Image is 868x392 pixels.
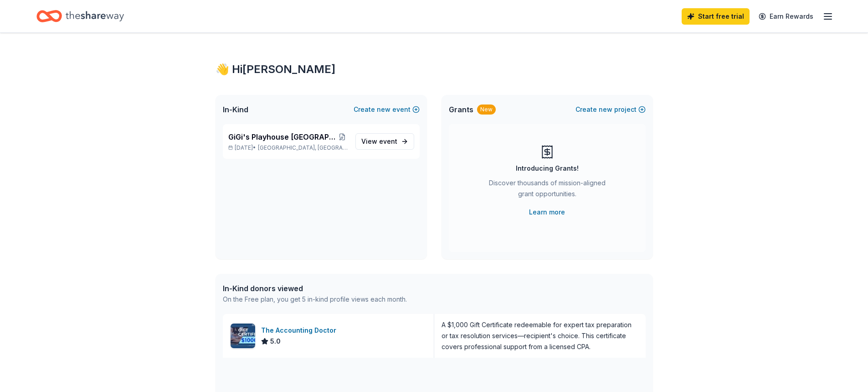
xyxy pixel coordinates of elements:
a: Earn Rewards [753,8,819,25]
div: New [477,105,496,115]
span: 5.0 [270,336,281,347]
img: Image for The Accounting Doctor [231,324,255,348]
div: 👋 Hi [PERSON_NAME] [216,62,653,77]
div: In-Kind donors viewed [223,283,407,294]
button: Createnewevent [354,104,420,115]
span: In-Kind [223,104,248,115]
div: On the Free plan, you get 5 in-kind profile views each month. [223,294,407,305]
span: GiGi's Playhouse [GEOGRAPHIC_DATA] 2025 Gala [228,131,337,142]
span: event [379,137,397,145]
span: [GEOGRAPHIC_DATA], [GEOGRAPHIC_DATA] [258,144,348,152]
a: Home [36,5,124,27]
span: new [599,104,612,115]
span: View [361,136,397,147]
button: Createnewproject [575,104,646,115]
div: Discover thousands of mission-aligned grant opportunities. [485,178,609,203]
div: A $1,000 Gift Certificate redeemable for expert tax preparation or tax resolution services—recipi... [442,319,638,352]
a: Start free trial [682,8,750,25]
div: Introducing Grants! [516,163,579,174]
p: [DATE] • [228,144,348,152]
span: Grants [449,104,473,115]
span: new [377,104,390,115]
div: The Accounting Doctor [261,325,340,336]
a: View event [355,133,414,150]
a: Learn more [529,207,565,218]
